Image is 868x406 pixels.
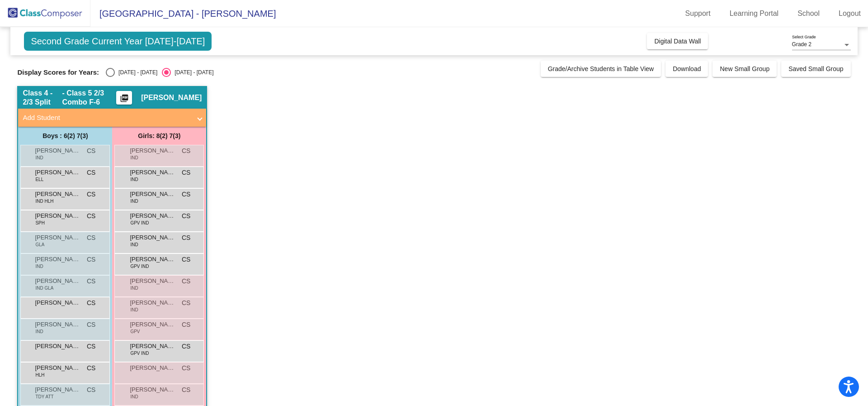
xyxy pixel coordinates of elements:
span: [PERSON_NAME] [35,168,80,177]
span: [PERSON_NAME] [35,298,80,307]
span: CS [87,320,95,330]
span: Grade/Archive Students in Table View [548,65,654,72]
span: IND [35,328,43,335]
span: CS [182,255,190,264]
span: IND [130,285,138,291]
span: GLA [35,241,44,248]
span: [PERSON_NAME] [141,93,202,102]
a: School [790,6,827,21]
span: Download [673,65,701,72]
span: IND GLA [35,285,53,291]
div: Boys : 6(2) 7(3) [18,127,112,145]
span: [PERSON_NAME] [35,255,80,264]
span: CS [87,146,95,156]
span: [PERSON_NAME] MacPheators [130,385,175,394]
span: CS [87,211,95,221]
a: Logout [831,6,868,21]
span: IND [130,176,138,183]
a: Support [678,6,718,21]
mat-icon: picture_as_pdf [119,94,130,106]
span: IND [35,154,43,161]
span: CS [182,168,190,177]
span: [PERSON_NAME] [130,255,175,264]
span: [PERSON_NAME] [130,190,175,199]
button: New Small Group [712,61,777,77]
span: TDY ATT [35,393,53,400]
span: CS [182,277,190,286]
span: IND [130,198,138,205]
span: CS [182,363,190,373]
span: [PERSON_NAME] [35,385,80,394]
span: [PERSON_NAME] [35,146,80,155]
mat-panel-title: Add Student [23,113,191,123]
span: CS [182,146,190,156]
span: IND [130,154,138,161]
span: CS [182,342,190,351]
div: Girls: 8(2) 7(3) [112,127,206,145]
span: IND [130,393,138,400]
span: CS [182,190,190,199]
span: IND [35,263,43,270]
span: Second Grade Current Year [DATE]-[DATE] [24,32,212,51]
span: [PERSON_NAME] [35,190,80,199]
div: [DATE] - [DATE] [171,68,213,76]
div: [DATE] - [DATE] [115,68,157,76]
span: IND HLH [35,198,53,205]
span: GPV IND [130,263,149,270]
button: Print Students Details [116,91,132,105]
span: CS [182,233,190,243]
span: CS [182,298,190,308]
span: [GEOGRAPHIC_DATA] - [PERSON_NAME] [90,6,276,21]
span: [PERSON_NAME] [130,233,175,242]
a: Learning Portal [722,6,786,21]
span: CS [87,190,95,199]
button: Digital Data Wall [647,33,708,49]
span: IND [130,306,138,313]
span: CS [87,255,95,264]
span: CS [182,211,190,221]
span: IND [130,241,138,248]
span: ELL [35,176,43,183]
span: SPH [35,220,45,226]
span: [PERSON_NAME] [35,320,80,329]
span: GPV IND [130,220,149,226]
span: [PERSON_NAME] [35,363,80,373]
span: [PERSON_NAME] [PERSON_NAME] [130,298,175,307]
span: GPV IND [130,350,149,357]
span: GPV [130,328,140,335]
span: CS [87,298,95,308]
button: Saved Small Group [781,61,850,77]
mat-radio-group: Select an option [106,68,213,77]
span: CS [87,168,95,177]
span: Grade 2 [792,41,811,48]
span: [PERSON_NAME] [35,211,80,220]
span: Class 4 - 2/3 Split [23,89,62,107]
mat-expansion-panel-header: Add Student [18,109,206,127]
span: [PERSON_NAME] [130,342,175,351]
span: Digital Data Wall [654,38,701,45]
span: [PERSON_NAME] [35,342,80,351]
span: [PERSON_NAME] [35,233,80,242]
span: CS [87,233,95,243]
span: [PERSON_NAME] [130,363,175,373]
button: Grade/Archive Students in Table View [541,61,661,77]
span: CS [182,385,190,395]
span: [PERSON_NAME] [130,277,175,286]
span: [PERSON_NAME] [130,168,175,177]
span: CS [87,363,95,373]
span: [PERSON_NAME] [35,277,80,286]
span: New Small Group [720,65,769,72]
span: CS [87,277,95,286]
span: - Class 5 2/3 Combo F-6 [62,89,117,107]
span: Saved Small Group [788,65,843,72]
span: [PERSON_NAME] [130,320,175,329]
span: Display Scores for Years: [17,68,99,76]
span: [PERSON_NAME] [130,146,175,155]
span: HLH [35,372,44,378]
span: CS [182,320,190,330]
span: [PERSON_NAME] [130,211,175,220]
button: Download [665,61,708,77]
span: CS [87,342,95,351]
span: CS [87,385,95,395]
